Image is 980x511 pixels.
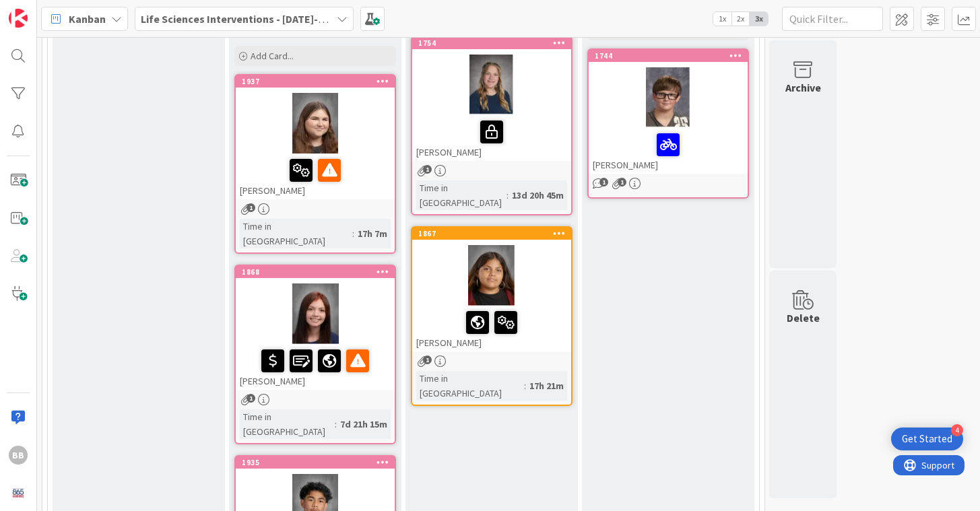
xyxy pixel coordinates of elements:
div: Get Started [902,432,952,446]
div: Time in [GEOGRAPHIC_DATA] [416,180,507,210]
div: Time in [GEOGRAPHIC_DATA] [240,409,335,439]
div: 1868 [236,266,395,278]
span: 1 [247,394,255,403]
div: Time in [GEOGRAPHIC_DATA] [416,371,524,401]
span: 1 [247,203,255,212]
div: 1867[PERSON_NAME] [412,228,571,351]
span: 1 [423,355,432,364]
div: 1867 [418,229,571,238]
div: 1935 [236,456,395,469]
span: : [352,226,354,241]
input: Quick Filter... [782,7,883,31]
div: 1754 [418,38,571,48]
a: 1867[PERSON_NAME]Time in [GEOGRAPHIC_DATA]:17h 21m [411,226,573,406]
span: : [524,378,526,393]
div: 1754[PERSON_NAME] [412,37,571,161]
b: Life Sciences Interventions - [DATE]-[DATE] [141,12,350,26]
div: BB [9,446,28,465]
div: 4 [951,424,963,436]
img: avatar [9,483,28,502]
a: 1754[PERSON_NAME]Time in [GEOGRAPHIC_DATA]:13d 20h 45m [411,36,573,215]
div: 17h 7m [354,226,391,241]
div: 7d 21h 15m [337,417,391,432]
div: Delete [787,310,820,326]
span: 1x [713,12,731,26]
div: 1868[PERSON_NAME] [236,266,395,390]
div: 1744 [595,51,748,61]
div: 13d 20h 45m [509,188,567,203]
span: : [507,188,509,203]
div: [PERSON_NAME] [412,306,571,351]
span: : [335,417,337,432]
span: Add Card... [251,50,294,62]
div: [PERSON_NAME] [236,344,395,390]
a: 1744[PERSON_NAME] [587,48,749,199]
span: 1 [423,165,432,174]
span: 3x [750,12,768,26]
div: Time in [GEOGRAPHIC_DATA] [240,219,352,248]
a: 1868[PERSON_NAME]Time in [GEOGRAPHIC_DATA]:7d 21h 15m [234,265,396,444]
div: [PERSON_NAME] [589,128,748,174]
span: 1 [618,178,626,186]
a: 1937[PERSON_NAME]Time in [GEOGRAPHIC_DATA]:17h 7m [234,74,396,254]
div: 17h 21m [526,378,567,393]
div: 1937[PERSON_NAME] [236,75,395,199]
span: Support [28,2,61,18]
div: 1867 [412,228,571,240]
div: Open Get Started checklist, remaining modules: 4 [891,428,963,450]
div: Archive [785,79,821,96]
div: 1868 [242,267,395,277]
div: 1754 [412,37,571,49]
span: 1 [599,178,608,186]
div: 1937 [236,75,395,88]
div: [PERSON_NAME] [412,115,571,161]
div: 1744 [589,50,748,62]
span: Kanban [69,11,106,27]
div: 1937 [242,77,395,86]
div: [PERSON_NAME] [236,154,395,199]
div: 1744[PERSON_NAME] [589,50,748,174]
div: 1935 [242,458,395,467]
img: Visit kanbanzone.com [9,9,28,28]
span: 2x [731,12,750,26]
